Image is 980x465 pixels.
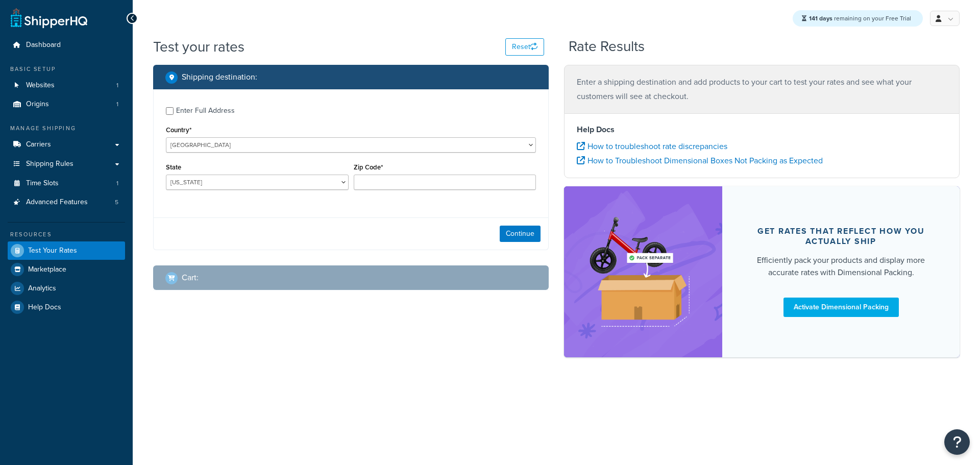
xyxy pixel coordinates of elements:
[26,41,61,50] span: Dashboard
[577,140,727,152] a: How to troubleshoot rate discrepancies
[809,14,832,23] strong: 141 days
[153,37,244,57] h1: Test your rates
[8,230,125,239] div: Resources
[8,174,125,193] a: Time Slots1
[176,104,235,118] div: Enter Full Address
[747,226,935,247] div: Get rates that reflect how you actually ship
[26,179,59,188] span: Time Slots
[8,95,125,114] li: Origins
[26,81,55,90] span: Websites
[8,193,125,212] li: Advanced Features
[8,174,125,193] li: Time Slots
[8,260,125,279] a: Marketplace
[8,279,125,298] a: Analytics
[182,72,257,82] h2: Shipping destination :
[8,76,125,95] a: Websites1
[8,95,125,114] a: Origins1
[579,202,707,341] img: feature-image-dim-d40ad3071a2b3c8e08177464837368e35600d3c5e73b18a22c1e4bb210dc32ac.png
[26,140,51,149] span: Carriers
[115,198,118,207] span: 5
[569,39,645,55] h2: Rate Results
[8,76,125,95] li: Websites
[747,254,935,279] div: Efficiently pack your products and display more accurate rates with Dimensional Packing.
[577,155,823,166] a: How to Troubleshoot Dimensional Boxes Not Packing as Expected
[166,107,174,115] input: Enter Full Address
[8,241,125,260] a: Test Your Rates
[116,81,118,90] span: 1
[8,124,125,133] div: Manage Shipping
[8,193,125,212] a: Advanced Features5
[354,163,383,171] label: Zip Code*
[783,298,899,317] a: Activate Dimensional Packing
[26,160,73,168] span: Shipping Rules
[182,273,199,282] h2: Cart :
[577,124,947,136] h4: Help Docs
[166,126,191,134] label: Country*
[8,65,125,74] div: Basic Setup
[116,100,118,109] span: 1
[28,265,66,274] span: Marketplace
[500,226,541,242] button: Continue
[26,100,49,109] span: Origins
[8,155,125,174] a: Shipping Rules
[28,303,61,312] span: Help Docs
[8,36,125,55] a: Dashboard
[8,298,125,316] a: Help Docs
[944,429,970,455] button: Open Resource Center
[166,163,181,171] label: State
[577,75,947,104] p: Enter a shipping destination and add products to your cart to test your rates and see what your c...
[809,14,911,23] span: remaining on your Free Trial
[26,198,88,207] span: Advanced Features
[28,247,77,255] span: Test Your Rates
[28,284,56,293] span: Analytics
[505,38,544,56] button: Reset
[116,179,118,188] span: 1
[8,135,125,154] a: Carriers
